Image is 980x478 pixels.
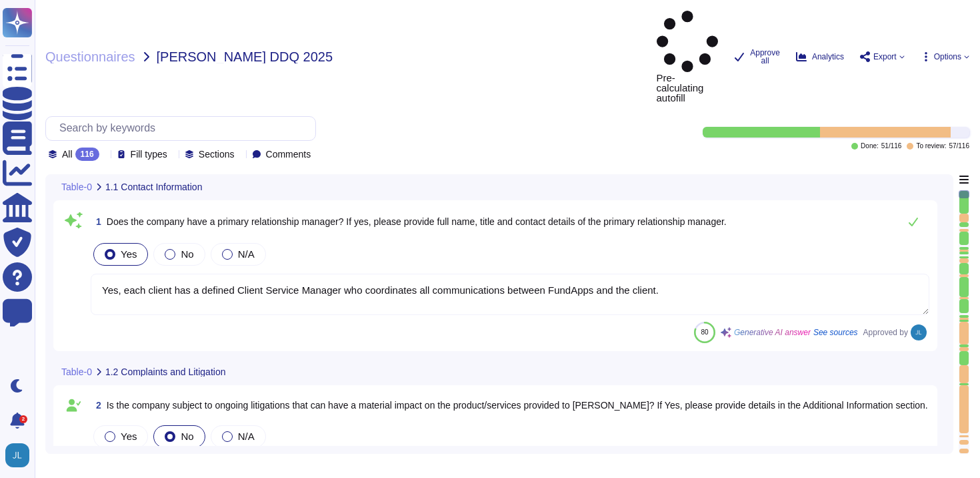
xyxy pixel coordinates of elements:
div: 116 [75,148,99,161]
span: Table-0 [61,182,92,192]
span: 57 / 116 [949,143,969,150]
span: Pre-calculating autofill [657,11,719,103]
span: To review: [916,143,946,150]
span: Options [934,53,961,61]
button: Approve all [734,49,780,65]
span: Sections [199,150,235,159]
span: Questionnaires [45,50,135,63]
span: 1 [91,217,101,226]
span: See sources [813,328,858,336]
input: Search by keywords [53,117,315,140]
textarea: Yes, each client has a defined Client Service Manager who coordinates all communications between ... [91,274,929,315]
span: Does the company have a primary relationship manager? If yes, please provide full name, title and... [107,216,727,227]
span: No [181,248,193,260]
span: N/A [238,431,255,442]
span: Approved by [863,328,908,336]
span: N/A [238,248,255,260]
span: Generative AI answer [734,328,811,336]
button: user [3,441,39,470]
img: user [911,324,927,340]
span: 1.2 Complaints and Litigation [105,367,226,377]
span: Yes [121,248,137,260]
span: Approve all [750,49,780,65]
span: Export [873,53,897,61]
span: 2 [91,401,101,410]
span: Analytics [812,53,844,61]
span: Done: [861,143,879,150]
span: 51 / 116 [881,143,902,150]
img: user [5,443,29,467]
span: All [62,150,73,159]
span: Yes [121,431,137,442]
span: [PERSON_NAME] DDQ 2025 [157,50,333,63]
button: Analytics [796,51,844,62]
span: No [181,431,193,442]
span: Comments [266,150,311,159]
span: Is the company subject to ongoing litigations that can have a material impact on the product/serv... [107,400,928,411]
span: Table-0 [61,367,92,377]
span: 80 [701,328,708,336]
span: 1.1 Contact Information [105,182,203,192]
span: Fill types [131,150,167,159]
div: 2 [19,415,27,423]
